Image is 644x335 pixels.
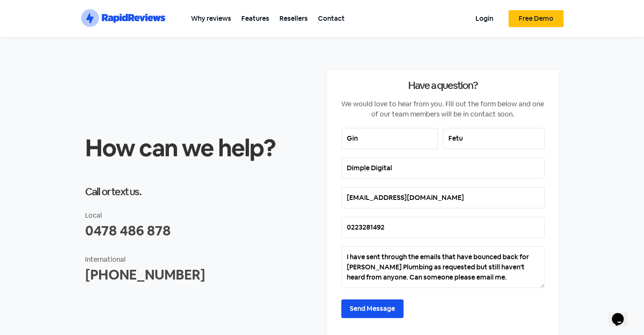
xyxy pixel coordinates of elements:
[470,9,498,28] a: Login
[85,136,318,160] h2: How can we help?
[341,217,544,238] input: Mobile number*
[186,9,236,28] a: Why reviews
[85,221,318,241] div: 0478 486 878
[85,187,318,197] h2: Call or text us.
[509,10,564,27] a: Free Demo
[341,128,438,149] input: First name*
[341,158,544,179] input: Business name*
[341,80,544,91] h2: Have a question?
[85,265,318,285] div: [PHONE_NUMBER]
[519,15,553,22] span: Free Demo
[608,301,636,327] iframe: chat widget
[85,255,318,265] div: International
[341,187,544,208] input: Email address*
[443,128,544,149] input: Last name*
[236,9,274,28] a: Features
[313,9,350,28] a: Contact
[341,99,544,119] div: We would love to hear from you. Fill out the form below and one of our team members will be in co...
[341,299,404,318] input: Send Message
[274,9,313,28] a: Resellers
[85,210,318,221] div: Local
